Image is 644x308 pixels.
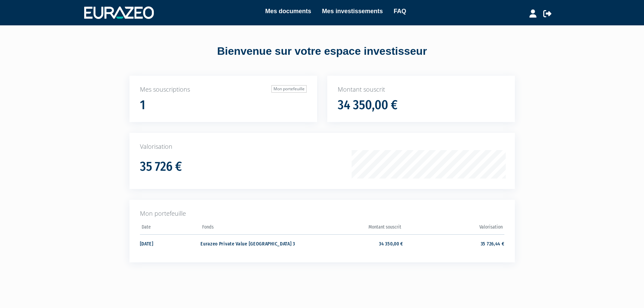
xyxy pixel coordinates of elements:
[338,85,504,94] p: Montant souscrit
[114,44,530,59] div: Bienvenue sur votre espace investisseur
[302,234,403,252] td: 34 350,00 €
[265,6,311,16] a: Mes documents
[140,85,307,94] p: Mes souscriptions
[84,6,154,19] img: 1732889491-logotype_eurazeo_blanc_rvb.png
[403,222,504,235] th: Valorisation
[140,160,182,174] h1: 35 726 €
[200,222,302,235] th: Fonds
[302,222,403,235] th: Montant souscrit
[140,142,504,151] p: Valorisation
[322,6,383,16] a: Mes investissements
[140,222,201,235] th: Date
[140,98,145,112] h1: 1
[140,209,504,218] p: Mon portefeuille
[403,234,504,252] td: 35 726,44 €
[338,98,398,112] h1: 34 350,00 €
[140,234,201,252] td: [DATE]
[394,6,406,16] a: FAQ
[271,85,307,93] a: Mon portefeuille
[200,234,302,252] td: Eurazeo Private Value [GEOGRAPHIC_DATA] 3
